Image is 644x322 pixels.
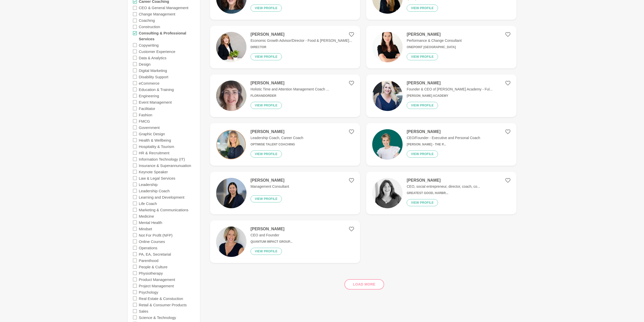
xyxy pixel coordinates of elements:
[251,94,329,98] h6: florandorder
[216,32,246,62] img: a5564b6547c58792f4ab902e0c5d513f8f2fe323-3600x2400.jpg
[407,143,480,146] h6: [PERSON_NAME] - The P...
[139,200,157,206] label: Life Coach
[139,80,160,86] label: eCommerce
[139,175,175,181] label: Law & Legal Services
[251,195,282,202] button: View profile
[251,135,303,141] p: Leadership Coach, Career Coach
[251,233,293,238] p: CEO and Founder
[139,5,189,11] label: CEO & General Management
[139,24,160,30] label: Construction
[139,11,175,17] label: Change Management
[139,99,172,105] label: Event Management
[251,38,352,43] p: Economic Growth Advisor/Director - Food & [PERSON_NAME]...
[407,102,438,109] button: View profile
[139,48,175,54] label: Customer Experience
[372,81,403,111] img: 19a8acd22c41f1b7abb7aec61f423fd2055f1083-1230x1353.jpg
[139,270,163,276] label: Physiotherapy
[139,308,149,314] label: Sales
[139,213,154,219] label: Medicine
[210,74,360,117] a: [PERSON_NAME]Holistic Time and Attention Management Coach ...florandorderView profile
[139,289,158,295] label: Psychology
[251,184,289,189] p: Management Consultant
[216,81,246,111] img: 86b2996bef932d27b1696edc855e796f912101b5-1238x1372.png
[407,5,438,12] button: View profile
[251,5,282,12] button: View profile
[366,74,516,117] a: [PERSON_NAME]Founder & CEO of [PERSON_NAME] Academy - Ful...[PERSON_NAME] AcademyView profile
[139,251,171,257] label: PA, EA, Secretarial
[139,206,189,213] label: Marketing & Communications
[251,178,289,183] h4: [PERSON_NAME]
[251,248,282,255] button: View profile
[139,137,171,143] label: Health & Wellbeing
[139,105,155,111] label: Facilitator
[139,162,191,168] label: Insurance & Superannunuation
[407,38,462,43] p: Performance & Change Consultant
[139,238,165,244] label: Online Courses
[407,135,480,141] p: CEO/Founder - Executive and Personal Coach
[139,130,165,137] label: Graphic Design
[139,30,195,42] label: Consulting & Professional Services
[216,226,246,257] img: 25804c41504722ea2ee34920a024d6bbd592cfc0-189x189.jpg
[139,232,173,238] label: Not For Profit (NFP)
[210,26,360,68] a: [PERSON_NAME]Economic Growth Advisor/Director - Food & [PERSON_NAME]...DirectorView profile
[251,53,282,60] button: View profile
[139,42,159,48] label: Copywriting
[372,129,403,160] img: c86eb862a130c25a92c2dc584f3d61efdd9185f0-600x600.png
[251,240,293,244] h6: Quantum Impact Group...
[251,87,329,92] p: Holistic Time and Attention Management Coach ...
[407,45,462,49] h6: Onepoint [GEOGRAPHIC_DATA]
[139,143,174,149] label: Hospitality & Tourism
[139,194,184,200] label: Learning and Development
[407,150,438,158] button: View profile
[251,81,329,86] h4: [PERSON_NAME]
[139,124,160,130] label: Government
[139,295,183,301] label: Real Estate & Constuction
[407,184,480,189] p: CEO, social entrepreneur, director, coach, co...
[139,225,152,232] label: Mindset
[139,67,167,73] label: Digital Marketing
[139,257,159,263] label: Parenthood
[139,187,170,194] label: Leadership Coach
[251,102,282,109] button: View profile
[139,314,176,320] label: Science & Technology
[139,111,152,118] label: Fashion
[407,129,480,134] h4: [PERSON_NAME]
[251,45,352,49] h6: Director
[139,276,175,282] label: Product Management
[139,219,162,225] label: Mental Health
[407,81,492,86] h4: [PERSON_NAME]
[139,54,167,61] label: Data & Analytics
[139,73,169,80] label: Disability Support
[139,92,159,99] label: Engineering
[216,178,246,208] img: 078f3bb0c79f39fd4ca1267473293b141fb497f2-400x250.jpg
[139,301,187,308] label: Retail & Consumer Products
[251,150,282,158] button: View profile
[139,156,185,162] label: Information Technology (IT)
[407,178,480,183] h4: [PERSON_NAME]
[407,32,462,37] h4: [PERSON_NAME]
[210,220,360,263] a: [PERSON_NAME]CEO and FounderQuantum Impact Group...View profile
[251,226,293,232] h4: [PERSON_NAME]
[251,129,303,134] h4: [PERSON_NAME]
[216,129,246,160] img: 81ae63a0c9df8fbd3a67eb4428b23410b4d10a04-1080x1080.png
[251,143,303,146] h6: Optimise Talent Coaching
[139,61,151,67] label: Design
[407,199,438,206] button: View profile
[139,149,170,156] label: HR & Recruitment
[366,123,516,166] a: [PERSON_NAME]CEO/Founder - Executive and Personal Coach[PERSON_NAME] - The P...View profile
[210,123,360,166] a: [PERSON_NAME]Leadership Coach, Career CoachOptimise Talent CoachingView profile
[366,172,516,214] a: [PERSON_NAME]CEO, social entrepreneur, director, coach, co...Greatest Good, Harbr...View profile
[139,17,155,24] label: Coaching
[139,181,158,187] label: Leadership
[139,168,168,175] label: Keynote Speaker
[366,26,516,68] a: [PERSON_NAME]Performance & Change ConsultantOnepoint [GEOGRAPHIC_DATA]View profile
[139,263,168,270] label: People & Culture
[210,172,360,214] a: [PERSON_NAME]Management ConsultantView profile
[139,282,174,289] label: Project Management
[407,94,492,98] h6: [PERSON_NAME] Academy
[372,32,403,62] img: ce0d4de94f798b7e57d479c035e179cddad7f78f-3000x3750.jpg
[139,118,150,124] label: FMCG
[372,178,403,208] img: 16f74ce8fc436dd1413e5d960e147598d09f7027-500x499.jpg
[407,191,480,195] h6: Greatest Good, Harbr...
[251,32,352,37] h4: [PERSON_NAME]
